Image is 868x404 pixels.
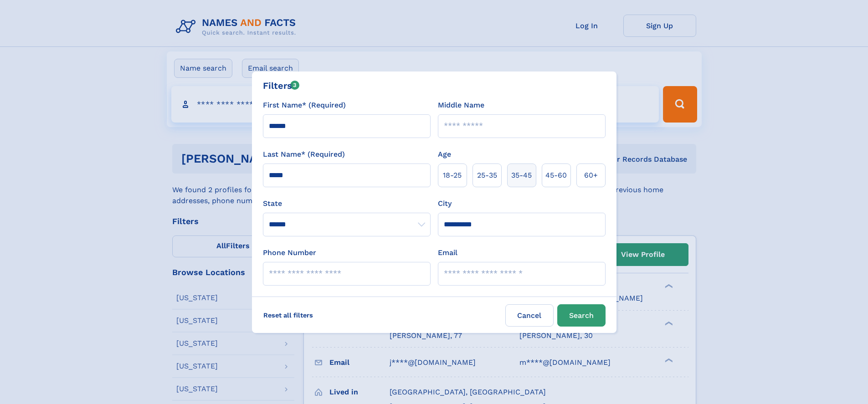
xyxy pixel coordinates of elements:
span: 35‑45 [511,170,532,181]
label: Cancel [505,304,554,327]
label: Email [438,247,457,258]
label: Reset all filters [257,304,319,326]
div: Filters [263,79,300,92]
label: Phone Number [263,247,316,258]
label: Middle Name [438,100,484,111]
label: Last Name* (Required) [263,149,345,160]
span: 18‑25 [443,170,462,181]
label: First Name* (Required) [263,100,346,111]
span: 60+ [584,170,598,181]
label: State [263,198,431,209]
label: City [438,198,452,209]
label: Age [438,149,451,160]
span: 25‑35 [477,170,497,181]
button: Search [557,304,606,327]
span: 45‑60 [545,170,567,181]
